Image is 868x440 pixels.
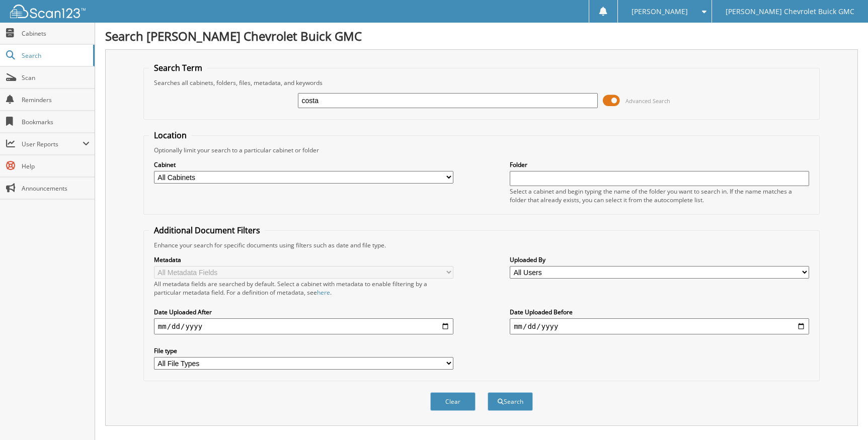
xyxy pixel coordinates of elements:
div: Select a cabinet and begin typing the name of the folder you want to search in. If the name match... [510,187,809,204]
div: All metadata fields are searched by default. Select a cabinet with metadata to enable filtering b... [154,280,453,297]
span: Reminders [22,96,90,104]
legend: Location [149,130,192,141]
div: Optionally limit your search to a particular cabinet or folder [149,146,814,154]
img: scan123-logo-white.svg [10,5,86,18]
label: Date Uploaded After [154,308,453,316]
h1: Search [PERSON_NAME] Chevrolet Buick GMC [105,28,858,44]
span: Bookmarks [22,118,90,126]
label: Uploaded By [510,255,809,264]
span: Cabinets [22,29,90,38]
input: end [510,318,809,334]
label: Date Uploaded Before [510,308,809,316]
span: Advanced Search [625,97,670,105]
span: Help [22,162,90,170]
button: Search [488,392,533,411]
span: User Reports [22,140,83,148]
legend: Search Term [149,62,207,73]
a: here [317,288,330,297]
span: Announcements [22,184,90,193]
input: start [154,318,453,334]
span: Search [22,51,88,60]
button: Clear [430,392,476,411]
span: Scan [22,73,90,82]
label: Folder [510,160,809,169]
legend: Additional Document Filters [149,225,265,236]
div: Searches all cabinets, folders, files, metadata, and keywords [149,78,814,87]
div: Enhance your search for specific documents using filters such as date and file type. [149,241,814,249]
span: [PERSON_NAME] Chevrolet Buick GMC [726,9,854,15]
span: [PERSON_NAME] [632,9,688,15]
label: Cabinet [154,160,453,169]
label: Metadata [154,255,453,264]
label: File type [154,346,453,355]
